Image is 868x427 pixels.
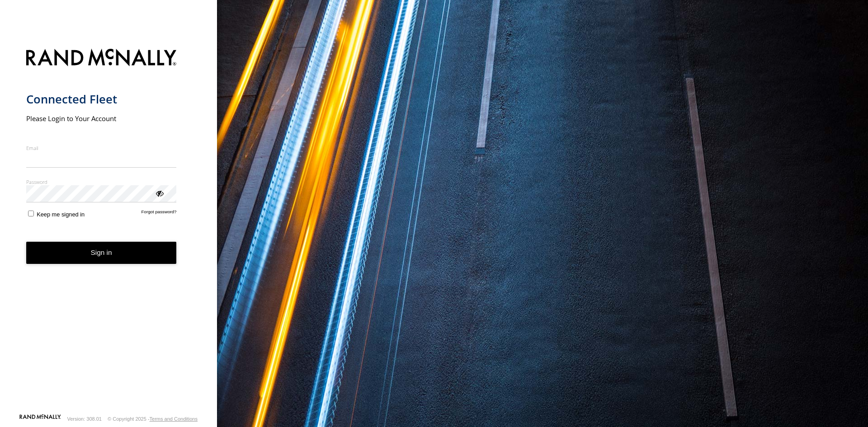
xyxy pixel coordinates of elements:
input: Keep me signed in [28,211,34,216]
div: ViewPassword [155,188,164,197]
h1: Connected Fleet [26,92,177,107]
label: Email [26,145,177,151]
span: Keep me signed in [37,211,85,218]
img: Rand McNally [26,47,177,70]
a: Terms and Conditions [150,416,198,422]
h2: Please Login to Your Account [26,114,177,123]
a: Forgot password? [142,209,177,218]
label: Password [26,178,177,185]
button: Sign in [26,242,177,264]
div: Version: 308.01 [67,416,102,422]
a: Visit our Website [19,414,61,423]
div: © Copyright 2025 - [108,416,198,422]
form: main [26,43,191,413]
